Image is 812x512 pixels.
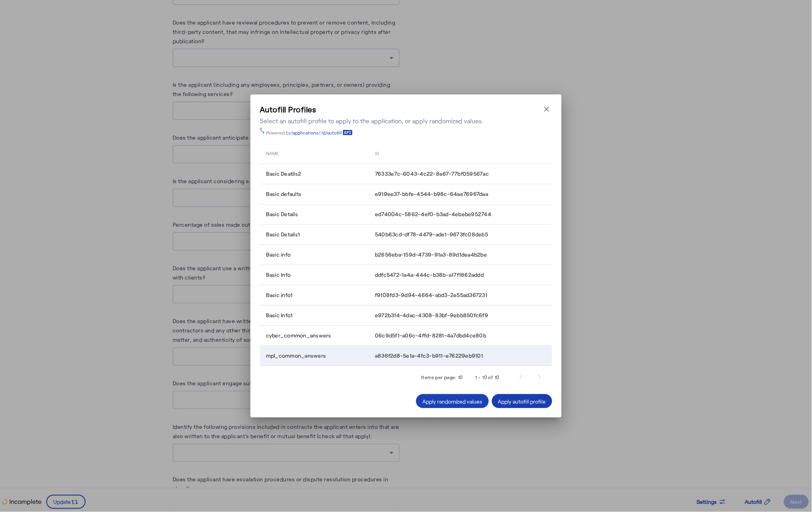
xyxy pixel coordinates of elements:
span: cyber_common_answers [266,332,331,339]
span: id [375,149,379,157]
span: b2656eba-159d-4739-91a3-89d1dea4b2be [375,251,487,259]
span: ddfc5472-1a4a-444c-b38b-a17f1862addd [375,271,484,279]
div: Items per page: [421,373,457,381]
span: Basic Details [266,210,298,218]
span: Basic info [266,251,291,259]
span: ed74004c-5862-4ef0-b3ad-4ebebe952744 [375,210,491,218]
div: 10 [458,373,463,381]
span: 540b63cd-df78-4479-ade1-9673fc08deb5 [375,231,488,238]
span: Basic Deatils2 [266,170,301,178]
span: Basic Info [266,271,291,279]
span: f9108fd3-9d94-4664-abd3-2e55ad367231 [375,291,487,299]
span: name [266,149,279,157]
span: 06c9d5f1-a06c-4ffd-8281-4a7dbd4ce80b [375,332,486,339]
div: Select an autofill profile to apply to the application, or apply randomized values. [260,116,484,126]
span: a836f2d8-5e1a-4fc3-b911-e76229eb9101 [375,352,483,360]
span: Basic info1 [266,291,293,299]
span: mpl_common_answers [266,352,326,360]
span: 76333e7c-6043-4c22-8e67-77bf059567ac [375,170,489,178]
span: Basic Info1 [266,311,293,319]
a: /applications/:id/autofill [291,129,353,136]
span: e972b314-4dac-4308-83bf-9ebb850fc6f9 [375,311,488,319]
span: e919ee37-bbfe-4544-b98c-64ae76967daa [375,190,488,198]
table: Table view of all quotes submitted by your platform [260,142,552,366]
button: Apply randomized values [416,394,489,408]
div: 1 – 10 of 10 [475,373,499,381]
div: Apply autofill profile [498,397,546,405]
span: Basic Details1 [266,231,300,238]
span: Basic defaults [266,190,302,198]
div: Powered by [266,129,353,136]
h3: Autofill Profiles [260,104,484,115]
div: Apply randomized values [422,397,483,405]
button: Apply autofill profile [492,394,552,408]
